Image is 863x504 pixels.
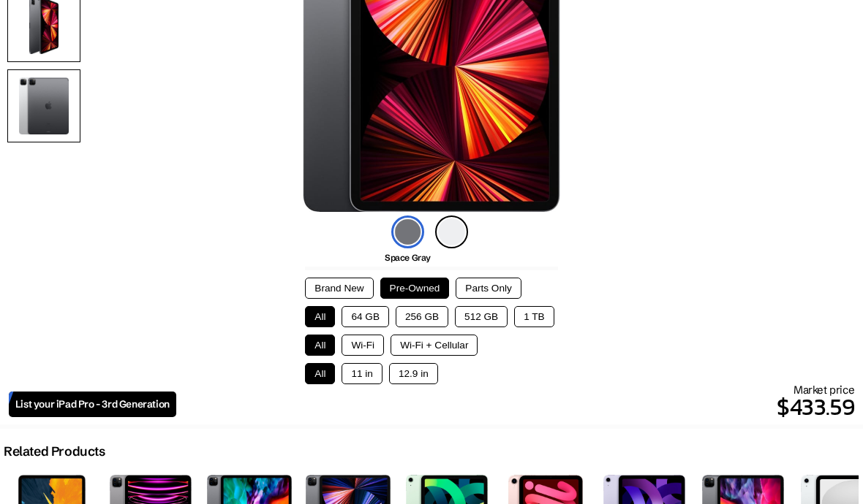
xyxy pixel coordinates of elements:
[305,335,335,356] button: All
[396,306,448,327] button: 256 GB
[305,306,335,327] button: All
[435,215,468,248] img: silver-icon
[455,306,508,327] button: 512 GB
[15,398,170,411] span: List your iPad Pro - 3rd Generation
[385,252,431,263] span: Space Gray
[9,392,176,417] a: List your iPad Pro - 3rd Generation
[176,389,854,424] p: $433.59
[391,215,424,248] img: space-gray-icon
[176,383,854,424] div: Market price
[389,363,438,384] button: 12.9 in
[7,69,80,142] img: Using
[305,278,373,299] button: Brand New
[456,278,521,299] button: Parts Only
[4,443,105,459] h2: Related Products
[305,363,335,384] button: All
[380,278,450,299] button: Pre-Owned
[342,363,382,384] button: 11 in
[342,335,384,356] button: Wi-Fi
[391,335,478,356] button: Wi-Fi + Cellular
[514,306,554,327] button: 1 TB
[342,306,389,327] button: 64 GB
